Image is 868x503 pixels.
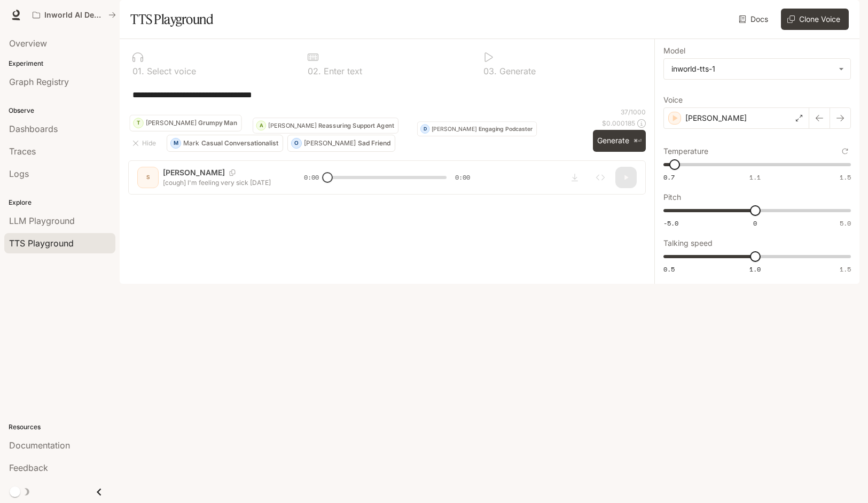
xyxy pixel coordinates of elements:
p: 37 / 1000 [621,107,646,117]
p: Reassuring Support Agent [318,122,394,128]
p: [PERSON_NAME] [146,120,197,126]
p: [PERSON_NAME] [432,126,476,131]
div: T [134,114,143,131]
div: inworld-tts-1 [664,59,850,79]
button: MMarkCasual Conversationalist [167,135,283,152]
p: Grumpy Man [198,120,237,126]
div: D [421,121,429,136]
p: Temperature [663,148,708,155]
button: Reset to default [839,145,851,157]
p: Generate [497,67,536,75]
span: 1.5 [840,265,851,274]
p: Model [663,47,685,55]
button: O[PERSON_NAME]Sad Friend [287,135,395,152]
span: 1.1 [749,173,761,182]
div: inworld-tts-1 [671,64,833,74]
p: Enter text [321,67,362,75]
p: [PERSON_NAME] [304,140,356,146]
span: 1.5 [840,173,851,182]
p: [PERSON_NAME] [685,113,747,123]
p: 0 3 . [483,67,497,75]
p: ⌘⏎ [634,138,642,144]
p: 0 2 . [308,67,321,75]
p: Select voice [144,67,196,75]
div: O [292,135,301,152]
span: 0.5 [663,265,675,274]
button: D[PERSON_NAME]Engaging Podcaster [417,121,537,136]
p: Mark [183,140,199,146]
p: $ 0.000185 [602,119,635,128]
span: -5.0 [663,219,678,228]
div: M [171,135,181,152]
a: Docs [737,9,772,30]
button: Generate⌘⏎ [593,130,646,152]
button: A[PERSON_NAME]Reassuring Support Agent [253,118,398,134]
button: Hide [128,135,162,152]
h1: TTS Playground [130,9,213,30]
p: Sad Friend [358,140,390,146]
p: Pitch [663,194,681,201]
p: 0 1 . [132,67,144,75]
span: 0 [753,219,757,228]
p: Talking speed [663,239,713,247]
button: All workspaces [28,4,121,26]
p: Voice [663,96,683,104]
button: T[PERSON_NAME]Grumpy Man [129,114,241,131]
span: 1.0 [749,265,761,274]
p: Inworld AI Demos [44,11,104,20]
span: 0.7 [663,173,675,182]
span: 5.0 [840,219,851,228]
p: Engaging Podcaster [479,126,533,131]
p: [PERSON_NAME] [268,122,316,128]
div: A [256,118,265,134]
button: Clone Voice [781,9,849,30]
p: Casual Conversationalist [201,140,278,146]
